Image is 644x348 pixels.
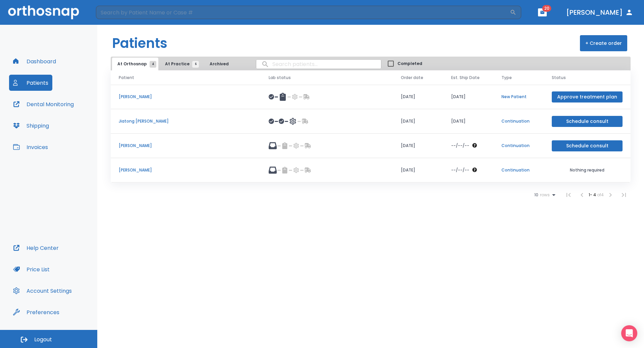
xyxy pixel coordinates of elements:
span: Lab status [269,75,291,81]
p: [PERSON_NAME] [119,167,253,173]
p: New Patient [501,94,536,100]
div: tabs [112,58,237,70]
td: [DATE] [443,109,493,134]
p: Continuation [501,118,536,124]
span: Type [501,75,512,81]
img: Orthosnap [8,5,79,19]
p: --/--/-- [451,167,469,173]
span: Order date [401,75,423,81]
div: Tooltip anchor [58,309,64,315]
span: Status [552,75,566,81]
button: Schedule consult [552,140,623,151]
td: [DATE] [443,85,493,109]
span: rows [538,193,550,197]
td: [DATE] [393,85,443,109]
p: Continuation [501,167,536,173]
p: [PERSON_NAME] [119,143,253,149]
td: [DATE] [393,158,443,183]
button: Preferences [9,304,63,320]
button: Price List [9,261,54,277]
button: Patients [9,75,52,91]
p: Jiatong [PERSON_NAME] [119,118,253,124]
span: At Practice [165,61,196,67]
button: Invoices [9,139,52,155]
input: search [256,58,381,71]
span: 1 - 4 [589,192,597,198]
button: Archived [202,58,236,70]
td: [DATE] [393,134,443,158]
span: Logout [34,336,52,343]
span: 4 [150,61,156,68]
button: Dashboard [9,53,60,69]
div: Open Intercom Messenger [621,325,637,341]
button: Shipping [9,118,53,134]
button: [PERSON_NAME] [563,6,636,18]
button: Account Settings [9,283,76,299]
span: Est. Ship Date [451,75,480,81]
span: At Orthosnap [117,61,153,67]
button: Schedule consult [552,116,623,127]
button: Approve treatment plan [552,91,623,102]
p: Continuation [501,143,536,149]
div: The date will be available after approving treatment plan [451,167,485,173]
input: Search by Patient Name or Case # [96,6,510,19]
span: Patient [119,75,134,81]
button: Help Center [9,240,63,256]
p: --/--/-- [451,143,469,149]
button: Dental Monitoring [9,96,78,112]
h1: Patients [112,33,167,53]
p: Nothing required [552,167,623,173]
td: [DATE] [393,109,443,134]
p: [PERSON_NAME] [119,94,253,100]
button: + Create order [580,35,627,51]
span: 10 [534,193,538,197]
span: 6 [192,61,199,68]
div: The date will be available after approving treatment plan [451,143,485,149]
span: of 4 [597,192,604,198]
span: 20 [542,5,551,12]
span: Completed [397,61,422,67]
